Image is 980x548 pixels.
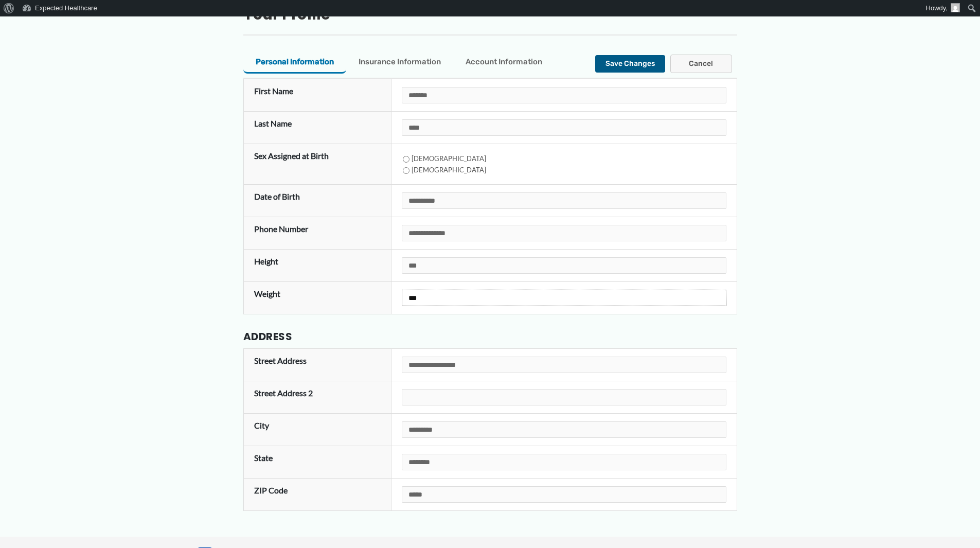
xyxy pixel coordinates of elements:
button: Insurance Information [346,52,453,74]
label: Street Address [254,356,307,365]
span: Personal Information [256,57,334,66]
label: Street Address 2 [254,388,313,398]
label: First Name [254,86,293,96]
h2: Your Profile [243,6,737,24]
label: [DEMOGRAPHIC_DATA] [403,166,486,174]
input: [DEMOGRAPHIC_DATA] [403,167,409,174]
label: Date of Birth [254,191,300,201]
label: State [254,453,273,463]
label: [DEMOGRAPHIC_DATA] [403,154,486,163]
button: Personal Information [243,52,346,74]
h3: Address [243,330,737,348]
span: Account Information [466,57,542,66]
button: Cancel [670,55,732,73]
input: [DEMOGRAPHIC_DATA] [403,156,409,163]
label: Sex Assigned at Birth [254,151,329,161]
span: Insurance Information [359,57,441,66]
label: Last Name [254,118,292,128]
button: Account Information [453,52,555,74]
label: City [254,420,269,430]
label: ZIP Code [254,485,288,495]
label: Phone Number [254,224,308,234]
label: Height [254,256,278,266]
label: Weight [254,289,280,298]
button: Save Changes [595,55,665,73]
